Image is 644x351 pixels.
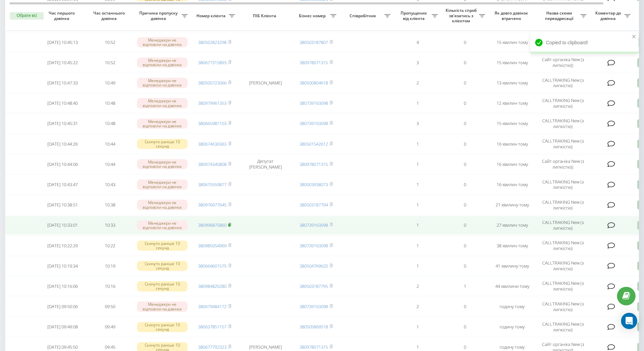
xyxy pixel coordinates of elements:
td: 10:22 [86,236,134,255]
a: 380637851157 [198,324,226,330]
div: Open Intercom Messenger [621,313,637,329]
div: Менеджери не відповіли на дзвінок [137,220,188,230]
td: 1 [394,94,441,113]
a: 380677315893 [198,59,226,66]
td: [DATE] 10:22:29 [39,236,86,255]
td: Депутат [PERSON_NAME] [238,155,292,174]
a: 380500723066 [198,80,226,86]
span: Час першого дзвінка [44,10,81,21]
td: 0 [441,53,488,72]
a: 380503187794 [300,202,328,208]
td: 2 [394,277,441,296]
span: ПІБ Клієнта [244,13,287,19]
td: 10:49 [86,73,134,92]
div: Менеджери не відповіли на дзвінок [137,119,188,129]
td: [DATE] 10:33:01 [39,216,86,235]
span: Номер клієнта [194,13,229,19]
td: 1 [394,318,441,336]
a: 380739163098 [300,243,328,249]
td: 21 хвилину тому [488,195,536,214]
td: CALLTRAKING New (з липкістю) [536,216,590,235]
div: Скинуто раніше 10 секунд [137,261,188,271]
td: 16 хвилин тому [488,175,536,194]
div: Скинуто раніше 10 секунд [137,241,188,251]
td: CALLTRAKING New (з липкістю) [536,195,590,214]
a: 380674639363 [198,141,226,147]
a: 380974345808 [198,161,226,167]
td: 3 [394,53,441,72]
td: 0 [441,73,488,92]
td: 0 [441,216,488,235]
td: Сайт органіка New (з липкістю)) [536,155,590,174]
td: 1 [394,236,441,255]
td: [DATE] 10:19:34 [39,256,86,275]
td: 09:50 [86,297,134,316]
td: 10:44 [86,134,134,153]
a: 380984820280 [198,283,226,289]
td: 1 [394,155,441,174]
td: 2 [394,297,441,316]
td: 12 хвилин тому [488,94,536,113]
a: 380679484172 [198,303,226,309]
a: 380503938073 [300,181,328,187]
td: 13 хвилин тому [488,73,536,92]
td: 0 [441,155,488,174]
td: 4 [394,33,441,52]
td: [DATE] 10:45:31 [39,114,86,133]
td: [DATE] 09:50:06 [39,297,86,316]
td: 09:49 [86,318,134,336]
td: 16 хвилин тому [488,134,536,153]
a: 380976977645 [198,202,226,208]
a: 380504769620 [300,263,328,269]
td: [DATE] 10:48:40 [39,94,86,113]
td: [DATE] 10:45:22 [39,53,86,72]
a: 380978071315 [300,161,328,167]
td: 0 [441,134,488,153]
a: 380503187807 [300,39,328,45]
td: 1 [394,134,441,153]
td: 15 хвилин тому [488,33,536,52]
td: [DATE] 10:16:06 [39,277,86,296]
a: 380502823298 [198,39,226,45]
td: 10:52 [86,53,134,72]
td: 10:43 [86,175,134,194]
td: [DATE] 10:44:26 [39,134,86,153]
td: 3 [394,114,441,133]
td: 27 хвилин тому [488,216,536,235]
button: close [632,34,637,40]
td: 10:44 [86,155,134,174]
td: 0 [441,33,488,52]
a: 380978071315 [300,59,328,66]
a: 380739163098 [300,100,328,106]
span: Час останнього дзвінка [92,10,128,21]
a: 380978071315 [300,344,328,350]
a: 380505869518 [300,324,328,330]
td: 10:38 [86,195,134,214]
td: [DATE] 09:49:08 [39,318,86,336]
td: 41 хвилину тому [488,256,536,275]
td: 10:19 [86,256,134,275]
td: [DATE] 10:38:51 [39,195,86,214]
a: 380739163098 [300,303,328,309]
td: [DATE] 10:43:47 [39,175,86,194]
td: 38 хвилин тому [488,236,536,255]
td: 16 хвилин тому [488,155,536,174]
td: 0 [441,175,488,194]
td: 10:52 [86,33,134,52]
div: Менеджери не відповіли на дзвінок [137,301,188,311]
td: CALLTRAKING New (з липкістю) [536,297,590,316]
td: Сайт органіка New (з липкістю)) [536,53,590,72]
a: 380985054969 [198,243,226,249]
span: Співробітник [343,13,384,19]
a: 380675559877 [198,181,226,187]
td: 0 [441,114,488,133]
span: Кількість спроб зв'язатись з клієнтом [445,8,479,24]
td: 1 [394,195,441,214]
td: 0 [441,94,488,113]
td: 15 хвилин тому [488,114,536,133]
td: годину тому [488,318,536,336]
a: 380665981103 [198,120,226,126]
div: Менеджери не відповіли на дзвінок [137,57,188,68]
span: Пропущених від клієнта [397,10,432,21]
td: [PERSON_NAME] [238,73,292,92]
